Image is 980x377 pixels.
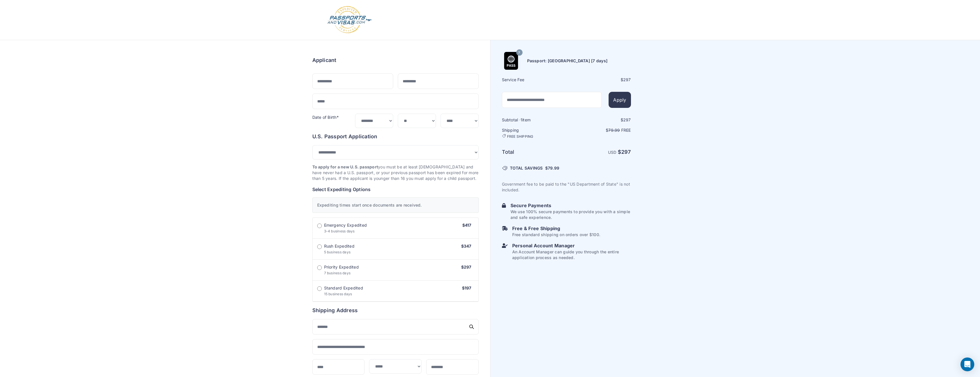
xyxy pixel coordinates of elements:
span: Free [621,128,631,133]
img: Logo [327,6,372,34]
span: 7 [518,49,520,57]
span: FREE SHIPPING [507,134,533,139]
strong: $ [618,149,631,155]
h6: Total [502,148,566,156]
span: 79.99 [608,128,620,133]
span: 297 [623,117,631,122]
span: $347 [461,244,472,248]
p: We use 100% secure payments to provide you with a simple and safe experience. [511,209,631,220]
span: $197 [462,285,472,290]
h6: Secure Payments [511,202,631,209]
span: 297 [623,77,631,82]
span: 79.99 [548,166,559,170]
span: 1 [521,117,522,122]
span: USD [608,150,617,155]
span: $297 [461,265,472,269]
h6: Service Fee [502,77,566,83]
h6: Applicant [312,56,336,64]
h6: Shipping Address [312,306,479,314]
span: Standard Expedited [324,285,363,291]
span: Rush Expedited [324,243,354,249]
h6: Free & Free Shipping [512,225,600,232]
h6: Personal Account Manager [512,242,631,249]
div: $ [567,117,631,123]
strong: To apply for a new U.S. passport [312,164,378,169]
label: Date of Birth* [312,115,339,120]
h6: Subtotal · item [502,117,566,123]
p: $ [567,127,631,133]
div: $ [567,77,631,83]
span: $417 [462,223,472,228]
span: Priority Expedited [324,264,359,270]
span: 297 [621,149,631,155]
span: TOTAL SAVINGS [510,165,543,171]
div: Open Intercom Messenger [960,357,974,371]
span: Emergency Expedited [324,222,367,228]
p: An Account Manager can guide you through the entire application process as needed. [512,249,631,261]
div: Expediting times start once documents are received. [312,197,479,213]
span: $ [545,165,559,171]
span: 15 business days [324,292,352,296]
span: 3-4 business days [324,229,355,233]
span: 5 business days [324,250,351,254]
p: Government fee to be paid to the "US Department of State" is not included. [502,181,631,193]
span: 7 business days [324,271,351,275]
h6: U.S. Passport Application [312,133,479,141]
img: Product Name [502,52,520,70]
h6: Select Expediting Options [312,186,479,193]
button: Apply [609,92,631,108]
h6: Passport: [GEOGRAPHIC_DATA] [7 days] [527,58,608,64]
h6: Shipping [502,127,566,139]
p: you must be at least [DEMOGRAPHIC_DATA] and have never had a U.S. passport, or your previous pass... [312,164,479,181]
p: Free standard shipping on orders over $100. [512,232,600,238]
